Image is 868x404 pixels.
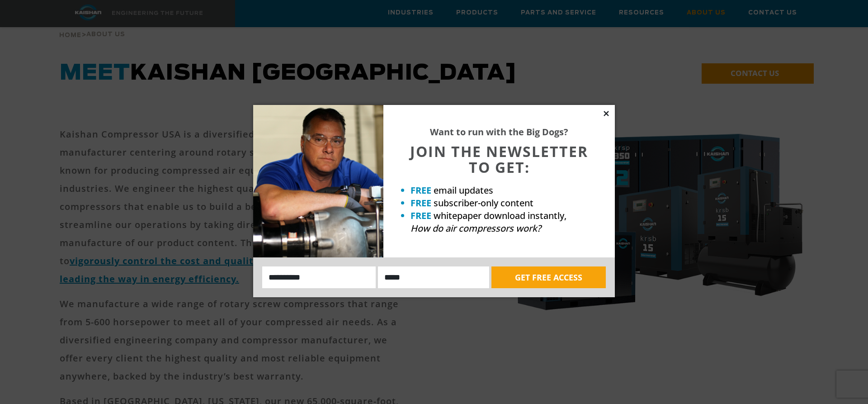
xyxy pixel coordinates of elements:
strong: FREE [410,209,431,222]
button: GET FREE ACCESS [491,266,606,288]
span: JOIN THE NEWSLETTER TO GET: [410,142,588,177]
input: Name: [262,266,376,288]
strong: FREE [410,197,431,209]
button: Close [602,109,610,118]
strong: Want to run with the Big Dogs? [430,126,568,138]
strong: FREE [410,184,431,196]
em: How do air compressors work? [410,222,541,234]
input: Email [378,266,489,288]
span: whitepaper download instantly, [434,209,566,222]
span: email updates [434,184,493,196]
span: subscriber-only content [434,197,533,209]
